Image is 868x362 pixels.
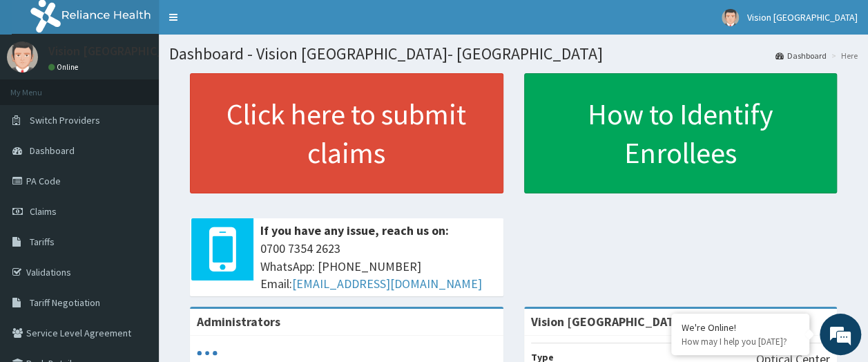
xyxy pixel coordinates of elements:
[682,321,799,334] div: We're Online!
[722,9,739,26] img: User Image
[169,45,858,63] h1: Dashboard - Vision [GEOGRAPHIC_DATA]- [GEOGRAPHIC_DATA]
[292,276,482,292] a: [EMAIL_ADDRESS][DOMAIN_NAME]
[48,62,81,72] a: Online
[524,73,838,193] a: How to Identify Enrollees
[30,296,100,309] span: Tariff Negotiation
[775,50,827,61] a: Dashboard
[48,45,197,57] p: Vision [GEOGRAPHIC_DATA]
[197,314,280,330] b: Administrators
[682,336,799,347] p: How may I help you today?
[260,222,449,238] b: If you have any issue, reach us on:
[7,41,38,73] img: User Image
[828,50,858,61] li: Here
[190,73,503,193] a: Click here to submit claims
[30,205,57,218] span: Claims
[260,240,496,293] span: 0700 7354 2623 WhatsApp: [PHONE_NUMBER] Email:
[30,236,55,248] span: Tariffs
[531,314,810,330] strong: Vision [GEOGRAPHIC_DATA]- [GEOGRAPHIC_DATA]
[30,114,100,126] span: Switch Providers
[30,144,75,157] span: Dashboard
[747,11,858,23] span: Vision [GEOGRAPHIC_DATA]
